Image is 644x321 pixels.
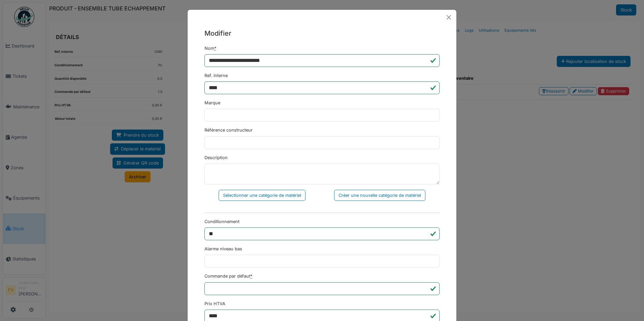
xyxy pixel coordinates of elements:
h5: Modifier [204,28,440,38]
label: Référence constructeur [204,127,253,133]
label: Description [204,154,228,161]
div: Créer une nouvelle catégorie de matériel [334,190,425,201]
label: Nom [204,45,216,51]
div: Sélectionner une catégorie de matériel [219,190,305,201]
abbr: Requis [214,46,216,51]
button: Close [444,12,454,22]
label: Ref. interne [204,72,228,79]
label: Alarme niveau bas [204,246,242,252]
label: Commande par défaut [204,273,252,279]
label: Prix HTVA [204,300,225,307]
label: Marque [204,100,220,106]
abbr: Requis [250,274,252,279]
label: Conditionnement [204,218,239,225]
